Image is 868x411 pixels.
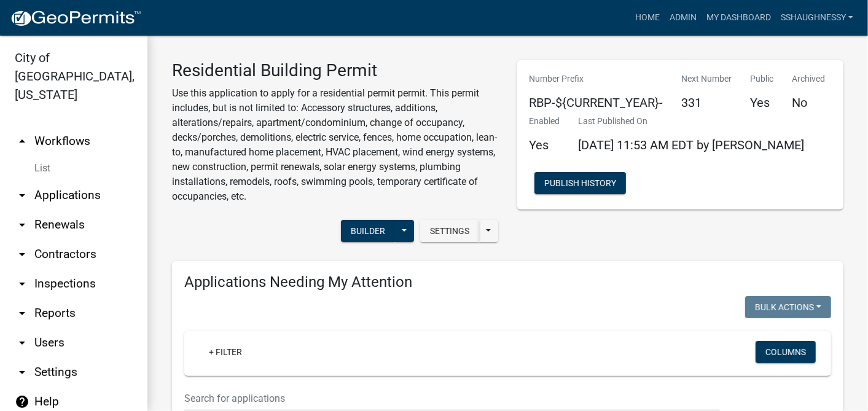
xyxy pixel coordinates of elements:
p: Last Published On [579,115,805,128]
h5: Yes [530,138,560,152]
p: Public [751,72,774,85]
h5: 331 [682,95,732,110]
wm-modal-confirm: Workflow Publish History [534,179,626,189]
h4: Applications Needing My Attention [184,273,831,291]
i: arrow_drop_up [15,134,29,149]
i: arrow_drop_down [15,335,29,350]
p: Archived [792,72,826,85]
a: My Dashboard [702,6,776,29]
span: [DATE] 11:53 AM EDT by [PERSON_NAME] [579,138,805,152]
p: Enabled [530,115,560,128]
button: Settings [420,220,479,242]
button: Publish History [534,172,626,194]
button: Columns [756,341,816,363]
p: Next Number [682,72,732,85]
h5: RBP-${CURRENT_YEAR}- [530,95,663,110]
i: arrow_drop_down [15,217,29,232]
p: Number Prefix [530,72,663,85]
h3: Residential Building Permit [172,60,499,81]
i: arrow_drop_down [15,365,29,380]
a: sshaughnessy [776,6,858,29]
button: Bulk Actions [745,296,831,318]
button: Builder [341,220,395,242]
p: Use this application to apply for a residential permit permit. This permit includes, but is not l... [172,86,499,204]
a: + Filter [199,341,252,363]
h5: Yes [751,95,774,110]
a: Admin [665,6,702,29]
h5: No [792,95,826,110]
i: arrow_drop_down [15,188,29,203]
i: arrow_drop_down [15,247,29,262]
i: arrow_drop_down [15,276,29,291]
i: help [15,394,29,409]
input: Search for applications [184,386,720,411]
a: Home [630,6,665,29]
i: arrow_drop_down [15,306,29,321]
